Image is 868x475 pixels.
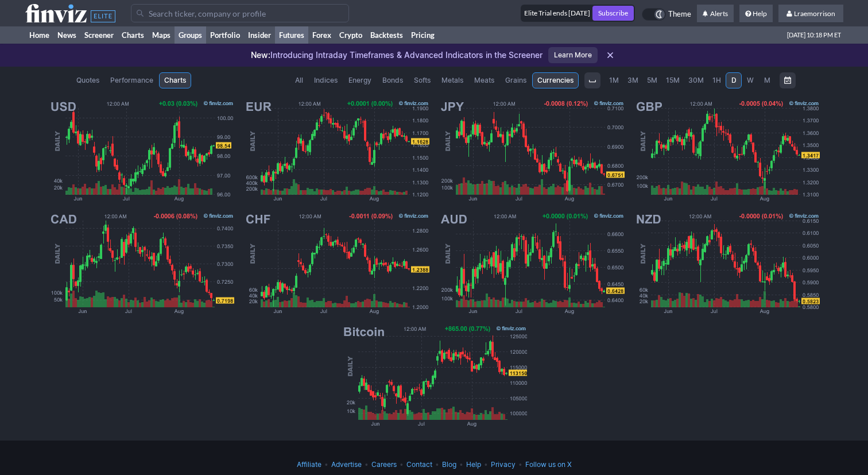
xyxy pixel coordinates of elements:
[794,9,835,18] span: Lraemorrison
[439,212,625,315] img: AUD Chart Daily
[164,75,186,86] span: Charts
[491,460,516,469] a: Privacy
[251,49,542,61] p: Introducing Intraday Timeframes & Advanced Indicators in the Screener
[341,325,527,428] img: BTC Chart Daily
[742,72,758,88] a: W
[537,75,573,86] span: Currencies
[382,75,403,86] span: Bonds
[668,8,691,21] span: Theme
[442,460,456,469] a: Blog
[441,75,463,86] span: Metals
[458,460,464,469] span: •
[25,26,53,44] a: Home
[517,460,524,469] span: •
[548,47,598,63] a: Learn More
[110,75,153,86] span: Performance
[634,212,820,315] img: NZD Chart Daily
[343,72,377,88] a: Energy
[474,75,494,86] span: Meats
[371,460,397,469] a: Careers
[642,8,691,21] a: Theme
[295,75,303,86] span: All
[647,76,657,84] span: 5M
[688,76,704,84] span: 30M
[532,72,579,88] a: Currencies
[323,460,330,469] span: •
[80,26,118,44] a: Screener
[605,72,623,88] a: 1M
[335,26,366,44] a: Crypto
[309,72,343,88] a: Indices
[469,72,499,88] a: Meats
[434,460,440,469] span: •
[331,460,362,469] a: Advertise
[290,72,308,88] a: All
[483,460,489,469] span: •
[48,99,234,203] img: USD Chart Daily
[778,5,843,23] a: Lraemorrison
[764,76,770,84] span: M
[609,76,619,84] span: 1M
[592,6,634,21] a: Subscribe
[414,75,431,86] span: Softs
[297,460,321,469] a: Affiliate
[206,26,244,44] a: Portfolio
[759,72,775,88] a: M
[697,5,734,23] a: Alerts
[244,26,275,44] a: Insider
[500,72,532,88] a: Grains
[105,72,158,88] a: Performance
[623,72,642,88] a: 3M
[275,26,308,44] a: Futures
[398,460,405,469] span: •
[522,7,590,19] div: Elite Trial ends [DATE]
[348,75,371,86] span: Energy
[314,75,338,86] span: Indices
[76,75,99,86] span: Quotes
[787,26,841,44] span: [DATE] 10:18 PM ET
[439,99,625,203] img: JPY Chart Daily
[53,26,80,44] a: News
[739,5,773,23] a: Help
[48,212,234,315] img: CAD Chart Daily
[584,72,600,88] button: Interval
[409,72,436,88] a: Softs
[148,26,175,44] a: Maps
[71,72,104,88] a: Quotes
[118,26,148,44] a: Charts
[708,72,725,88] a: 1H
[634,99,820,203] img: GBP Chart Daily
[251,50,270,60] span: New:
[712,76,721,84] span: 1H
[407,26,439,44] a: Pricing
[525,460,572,469] a: Follow us on X
[731,76,737,84] span: D
[363,460,370,469] span: •
[131,4,349,22] input: Search
[684,72,708,88] a: 30M
[747,76,754,84] span: W
[726,72,742,88] a: D
[505,75,526,86] span: Grains
[406,460,432,469] a: Contact
[243,99,429,203] img: EUR Chart Daily
[308,26,335,44] a: Forex
[662,72,684,88] a: 15M
[243,212,429,315] img: CHF Chart Daily
[175,26,206,44] a: Groups
[436,72,468,88] a: Metals
[377,72,408,88] a: Bonds
[366,26,407,44] a: Backtests
[780,72,796,88] button: Range
[466,460,481,469] a: Help
[627,76,638,84] span: 3M
[643,72,661,88] a: 5M
[159,72,191,88] a: Charts
[666,76,680,84] span: 15M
